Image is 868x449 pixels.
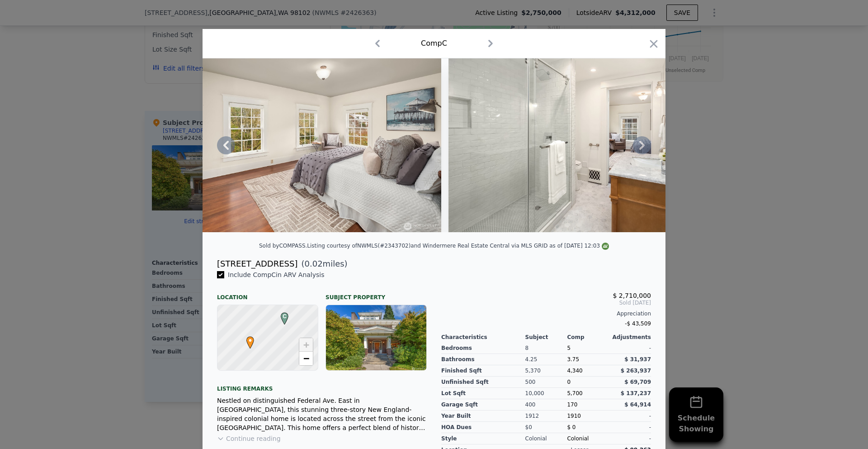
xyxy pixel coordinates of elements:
[244,336,250,342] div: •
[567,411,609,422] div: 1910
[307,243,609,249] div: Listing courtesy of NWMLS (#2343702) and Windermere Real Estate Central via MLS GRID as of [DATE]...
[299,352,313,365] a: Zoom out
[567,433,609,444] div: Colonial
[217,434,281,443] button: Continue reading
[567,379,571,385] span: 0
[305,259,323,268] span: 0.02
[625,320,651,327] span: -$ 43,509
[624,379,651,385] span: $ 69,709
[525,399,567,411] div: 400
[441,422,525,433] div: HOA Dues
[325,287,427,301] div: Subject Property
[278,312,284,318] div: C
[609,411,651,422] div: -
[525,422,567,433] div: $0
[567,345,571,351] span: 5
[525,334,567,341] div: Subject
[525,433,567,444] div: Colonial
[217,378,427,392] div: Listing remarks
[217,396,427,432] div: Nestled on distinguished Federal Ave. East in [GEOGRAPHIC_DATA], this stunning three-story New En...
[621,390,651,396] span: $ 137,237
[624,356,651,363] span: $ 31,937
[567,368,582,374] span: 4,340
[525,365,567,377] div: 5,370
[180,58,441,232] img: Property Img
[421,38,447,49] div: Comp C
[441,354,525,365] div: Bathrooms
[525,354,567,365] div: 4.25
[441,299,651,306] span: Sold [DATE]
[609,422,651,433] div: -
[441,433,525,444] div: Style
[441,365,525,377] div: Finished Sqft
[609,433,651,444] div: -
[567,334,609,341] div: Comp
[448,58,709,232] img: Property Img
[567,390,582,396] span: 5,700
[278,312,291,320] span: C
[609,334,651,341] div: Adjustments
[299,338,313,352] a: Zoom in
[624,401,651,408] span: $ 64,914
[525,377,567,388] div: 500
[567,354,609,365] div: 3.75
[303,353,309,364] span: −
[217,287,318,301] div: Location
[224,271,328,278] span: Include Comp C in ARV Analysis
[567,401,577,408] span: 170
[441,310,651,317] div: Appreciation
[441,343,525,354] div: Bedrooms
[441,334,525,341] div: Characteristics
[613,292,651,299] span: $ 2,710,000
[297,258,347,270] span: ( miles)
[621,368,651,374] span: $ 263,937
[244,334,256,347] span: •
[525,343,567,354] div: 8
[259,243,307,249] div: Sold by COMPASS .
[441,388,525,399] div: Lot Sqft
[525,388,567,399] div: 10,000
[441,399,525,411] div: Garage Sqft
[303,339,309,350] span: +
[525,411,567,422] div: 1912
[441,411,525,422] div: Year Built
[609,343,651,354] div: -
[217,258,297,270] div: [STREET_ADDRESS]
[567,424,576,430] span: $ 0
[441,377,525,388] div: Unfinished Sqft
[602,243,609,250] img: NWMLS Logo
